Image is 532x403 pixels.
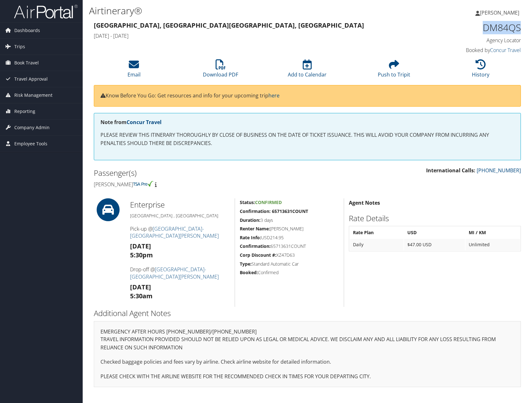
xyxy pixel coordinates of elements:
h4: Pick-up @ [130,225,230,240]
p: Know Before You Go: Get resources and info for your upcoming trip [100,92,514,100]
h5: USD214.95 [240,235,339,241]
th: MI / KM [466,227,520,238]
h1: Airtinerary® [89,4,380,17]
span: Trips [14,39,25,55]
strong: Confirmation: 65713631COUNT [240,208,308,214]
span: Risk Management [14,87,52,103]
h5: Confirmed [240,269,339,276]
span: [PERSON_NAME] [480,9,519,16]
strong: 5:30pm [130,251,153,259]
div: EMERGENCY AFTER HOURS [PHONE_NUMBER]/[PHONE_NUMBER] [94,321,521,387]
h4: Booked by [421,47,521,54]
strong: Note from [100,119,162,126]
strong: 5:30am [130,292,153,300]
h4: Agency Locator [421,37,521,44]
th: Rate Plan [350,227,404,238]
td: Unlimited [466,239,520,250]
img: airportal-logo.png [14,4,78,19]
strong: [DATE] [130,283,151,291]
strong: [DATE] [130,242,151,250]
td: $47.00 USD [404,239,465,250]
th: USD [404,227,465,238]
a: Push to Tripit [378,63,410,78]
strong: Status: [240,199,255,205]
h2: Passenger(s) [94,168,303,178]
a: [PERSON_NAME] [475,3,526,22]
a: [PHONE_NUMBER] [477,167,521,174]
p: PLEASE CHECK WITH THE AIRLINE WEBSITE FOR THE RECOMMENDED CHECK IN TIMES FOR YOUR DEPARTING CITY. [100,373,514,381]
span: Reporting [14,103,35,119]
strong: Type: [240,261,252,267]
h1: DM84QS [421,21,521,34]
td: Daily [350,239,404,250]
span: Book Travel [14,55,39,71]
strong: [GEOGRAPHIC_DATA], [GEOGRAPHIC_DATA] [GEOGRAPHIC_DATA], [GEOGRAPHIC_DATA] [94,21,364,30]
a: [GEOGRAPHIC_DATA]-[GEOGRAPHIC_DATA][PERSON_NAME] [130,225,219,239]
a: here [268,92,280,99]
h4: [DATE] - [DATE] [94,32,412,39]
p: Checked baggage policies and fees vary by airline. Check airline website for detailed information. [100,358,514,366]
span: Employee Tools [14,136,47,152]
h5: 65713631COUNT [240,243,339,249]
h5: [GEOGRAPHIC_DATA] , [GEOGRAPHIC_DATA] [130,213,230,219]
strong: Agent Notes [349,199,380,206]
span: Travel Approval [14,71,48,87]
img: tsa-precheck.png [133,181,154,187]
a: Email [128,63,141,78]
h5: [PERSON_NAME] [240,226,339,232]
span: Dashboards [14,23,40,38]
h5: XZ47D63 [240,252,339,258]
strong: International Calls: [426,167,475,174]
h2: Rate Details [349,213,521,224]
p: PLEASE REVIEW THIS ITINERARY THOROUGHLY BY CLOSE OF BUSINESS ON THE DATE OF TICKET ISSUANCE. THIS... [100,131,514,147]
strong: Renter Name: [240,226,270,232]
h4: Drop-off @ [130,266,230,280]
span: Company Admin [14,120,50,135]
strong: Duration: [240,217,260,223]
a: [GEOGRAPHIC_DATA]-[GEOGRAPHIC_DATA][PERSON_NAME] [130,266,219,280]
a: Concur Travel [127,119,162,126]
h5: 3 days [240,217,339,223]
p: TRAVEL INFORMATION PROVIDED SHOULD NOT BE RELIED UPON AS LEGAL OR MEDICAL ADVICE. WE DISCLAIM ANY... [100,335,514,352]
strong: Confirmation: [240,243,271,249]
strong: Corp Discount #: [240,252,276,258]
strong: Booked: [240,269,258,275]
a: History [472,63,489,78]
h2: Enterprise [130,199,230,210]
h2: Additional Agent Notes [94,308,521,319]
a: Download PDF [203,63,238,78]
span: Confirmed [255,199,282,205]
a: Add to Calendar [288,63,327,78]
h5: Standard Automatic Car [240,261,339,267]
h4: [PERSON_NAME] [94,181,303,188]
strong: Rate Info: [240,235,261,241]
a: Concur Travel [490,47,521,54]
